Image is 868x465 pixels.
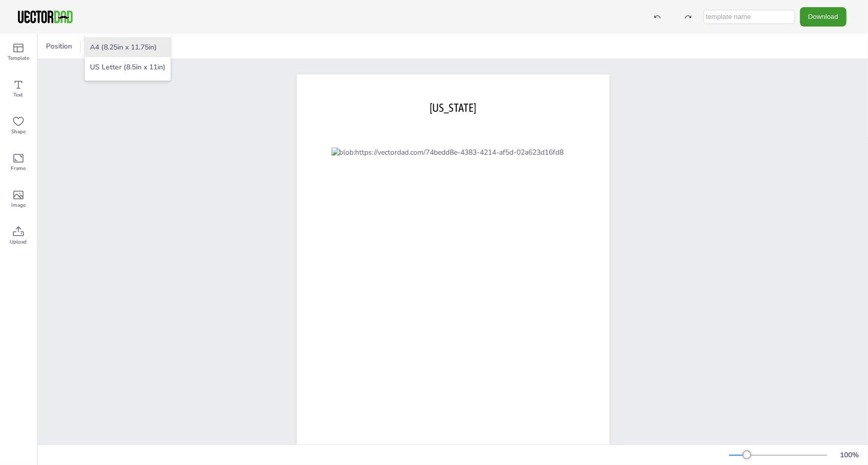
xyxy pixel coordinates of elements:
[16,9,74,25] img: VectorDad-1.png
[44,41,74,51] span: Position
[703,10,795,24] input: template name
[85,57,171,77] li: US Letter (8.5in x 11in)
[800,7,847,26] button: Download
[85,37,171,57] li: A4 (8.25in x 11.75in)
[430,101,476,114] span: [US_STATE]
[85,34,171,81] ul: Resize
[11,164,26,173] span: Frame
[8,54,29,62] span: Template
[14,91,24,99] span: Text
[837,450,862,460] div: 100 %
[10,238,27,246] span: Upload
[11,128,26,136] span: Shape
[11,201,26,209] span: Image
